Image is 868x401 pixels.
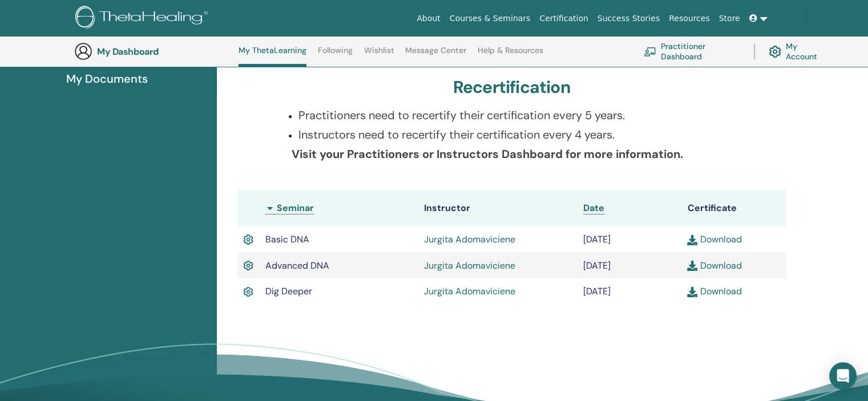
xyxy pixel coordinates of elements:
[445,8,535,29] a: Courses & Seminars
[687,285,741,297] a: Download
[687,235,697,245] img: download.svg
[478,46,543,64] a: Help & Resources
[687,233,741,245] a: Download
[418,190,578,226] th: Instructor
[578,226,682,253] td: [DATE]
[243,232,253,247] img: Active Certificate
[318,46,353,64] a: Following
[424,233,515,245] a: Jurgita Adomaviciene
[243,258,253,273] img: Active Certificate
[644,39,740,64] a: Practitioner Dashboard
[265,285,312,297] span: Dig Deeper
[769,43,781,60] img: cog.svg
[578,278,682,305] td: [DATE]
[687,260,741,272] a: Download
[265,233,309,245] span: Basic DNA
[769,39,826,64] a: My Account
[687,287,697,297] img: download.svg
[298,107,739,124] p: Practitioners need to recertify their certification every 5 years.
[97,46,211,57] h3: My Dashboard
[453,77,571,98] h3: Recertification
[687,261,697,271] img: download.svg
[593,8,664,29] a: Success Stories
[74,42,92,60] img: generic-user-icon.jpg
[292,147,683,161] b: Visit your Practitioners or Instructors Dashboard for more information.
[405,46,466,64] a: Message Center
[265,260,329,272] span: Advanced DNA
[298,126,739,143] p: Instructors need to recertify their certification every 4 years.
[239,46,306,67] a: My ThetaLearning
[578,253,682,279] td: [DATE]
[75,6,212,31] img: logo.png
[424,260,515,272] a: Jurgita Adomaviciene
[66,70,148,87] span: My Documents
[535,8,592,29] a: Certification
[664,8,714,29] a: Resources
[583,202,604,214] a: Date
[424,285,515,297] a: Jurgita Adomaviciene
[412,8,445,29] a: About
[243,285,253,299] img: Active Certificate
[829,362,857,390] div: Open Intercom Messenger
[644,47,656,56] img: chalkboard-teacher.svg
[714,8,745,29] a: Store
[681,190,786,226] th: Certificate
[364,46,394,64] a: Wishlist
